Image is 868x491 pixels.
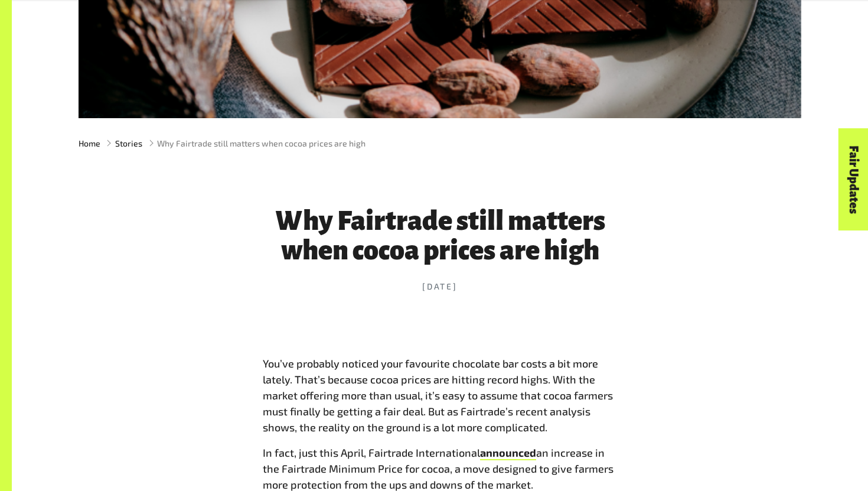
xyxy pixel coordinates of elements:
[263,357,613,434] span: You’ve probably noticed your favourite chocolate bar costs a bit more lately. That’s because coco...
[157,137,366,149] span: Why Fairtrade still matters when cocoa prices are high
[263,280,617,292] time: [DATE]
[263,446,480,459] span: In fact, just this April, Fairtrade International
[263,206,617,265] h1: Why Fairtrade still matters when cocoa prices are high
[263,446,614,491] span: an increase in the Fairtrade Minimum Price for cocoa, a move designed to give farmers more protec...
[79,137,100,149] a: Home
[480,446,536,460] a: announced
[115,137,142,149] a: Stories
[480,446,536,459] span: announced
